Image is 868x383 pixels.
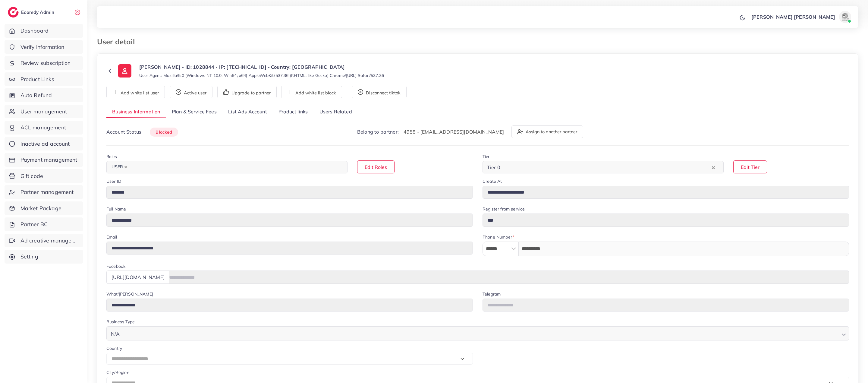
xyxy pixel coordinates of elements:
a: Inactive ad account [5,137,83,151]
div: [URL][DOMAIN_NAME] [106,271,169,283]
button: Add white list block [281,86,342,98]
img: avatar [839,11,851,23]
span: Setting [20,253,38,261]
a: Review subscription [5,56,83,70]
button: Add white list user [106,86,165,98]
a: Business Information [106,106,166,119]
div: Search for option [483,161,724,173]
span: Gift code [20,172,43,180]
label: Roles [106,154,117,160]
span: Review subscription [20,59,71,67]
img: ic-user-info.36bf1079.svg [118,64,131,78]
label: Full Name [106,206,126,212]
button: Disconnect tiktok [352,86,407,98]
a: Users Related [313,106,357,119]
a: Payment management [5,153,83,167]
button: Deselect USER [124,166,127,169]
a: Partner management [5,185,83,199]
span: User management [20,108,67,116]
span: Auto Refund [20,91,52,99]
input: Search for option [131,163,340,172]
label: Facebook [106,263,125,269]
button: Edit Roles [357,160,395,173]
a: 4958 - [EMAIL_ADDRESS][DOMAIN_NAME] [404,129,504,135]
div: Search for option [106,161,348,173]
span: Partner BC [20,220,48,228]
label: User ID [106,178,121,184]
img: logo [8,7,19,17]
span: blocked [150,128,178,137]
a: Product Links [5,72,83,86]
p: [PERSON_NAME] - ID: 1028844 - IP: [TECHNICAL_ID] - Country: [GEOGRAPHIC_DATA] [139,63,384,71]
span: USER [109,163,130,171]
span: Inactive ad account [20,140,70,148]
label: Phone Number [483,234,514,240]
p: Belong to partner: [357,128,504,135]
button: Edit Tier [733,160,767,173]
label: What'[PERSON_NAME] [106,291,153,297]
label: Create At [483,178,502,184]
a: Auto Refund [5,88,83,102]
a: Product links [273,106,313,119]
a: Ad creative management [5,234,83,248]
p: Account Status: [106,128,178,136]
a: Plan & Service Fees [166,106,222,119]
span: Ad creative management [20,237,78,245]
a: logoEcomdy Admin [8,7,56,17]
a: ACL management [5,121,83,135]
span: Dashboard [20,27,49,35]
a: User management [5,105,83,119]
label: Register from service [483,206,525,212]
span: Verify information [20,43,64,51]
h2: Ecomdy Admin [21,9,56,15]
span: Tier 0 [486,163,502,172]
a: List Ads Account [222,106,273,119]
button: Clear Selected [712,164,715,171]
span: Market Package [20,204,61,212]
button: Upgrade to partner [217,86,277,98]
p: [PERSON_NAME] [PERSON_NAME] [751,13,835,21]
label: Country [106,345,122,351]
button: Active user [170,86,212,98]
a: Setting [5,250,83,264]
span: Partner management [20,188,74,196]
a: Verify information [5,40,83,54]
button: Assign to another partner [511,125,583,138]
span: N/A [110,330,121,338]
h3: User detail [97,37,140,46]
label: Email [106,234,117,240]
input: Search for option [502,163,710,172]
label: Telegram [483,291,501,297]
a: Gift code [5,169,83,183]
label: Tier [483,154,490,160]
span: ACL management [20,124,66,131]
a: Dashboard [5,24,83,38]
small: User Agent: Mozilla/5.0 (Windows NT 10.0; Win64; x64) AppleWebKit/537.36 (KHTML, like Gecko) Chro... [139,72,384,78]
input: Search for option [121,328,839,338]
a: Market Package [5,201,83,215]
label: Business Type [106,319,135,325]
a: Partner BC [5,217,83,231]
span: Payment management [20,156,77,164]
span: Product Links [20,75,54,83]
a: [PERSON_NAME] [PERSON_NAME]avatar [748,11,854,23]
div: Search for option [106,326,849,340]
label: City/Region [106,369,129,375]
